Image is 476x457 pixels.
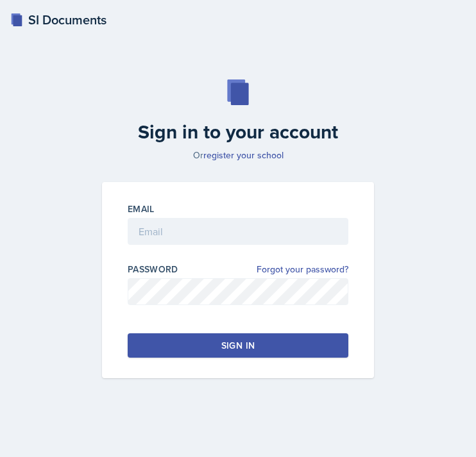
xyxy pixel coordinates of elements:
[94,120,382,144] h2: Sign in to your account
[128,218,348,245] input: Email
[94,149,382,162] p: Or
[203,149,284,162] a: register your school
[128,203,155,215] label: Email
[221,339,255,352] div: Sign in
[257,263,348,276] a: Forgot your password?
[128,263,178,276] label: Password
[10,10,106,29] a: SI Documents
[128,333,348,358] button: Sign in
